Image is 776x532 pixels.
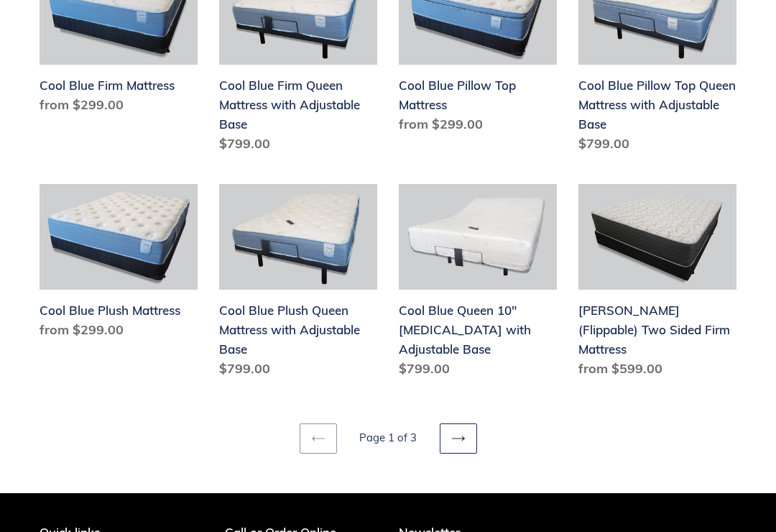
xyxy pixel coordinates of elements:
li: Page 1 of 3 [340,431,437,447]
a: Del Ray (Flippable) Two Sided Firm Mattress [578,185,736,385]
a: Cool Blue Queen 10" Memory Foam with Adjustable Base [399,185,557,385]
a: Cool Blue Plush Mattress [40,185,198,346]
a: Cool Blue Plush Queen Mattress with Adjustable Base [219,185,377,385]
